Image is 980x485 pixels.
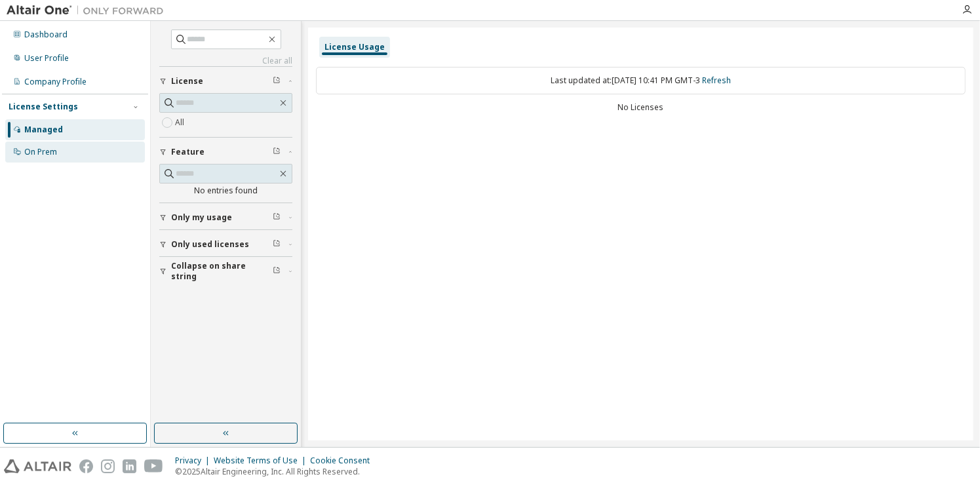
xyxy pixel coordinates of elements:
div: Website Terms of Use [214,456,310,466]
span: Only my usage [171,212,232,223]
span: Clear filter [273,147,281,157]
img: instagram.svg [101,459,115,473]
span: Clear filter [273,76,281,87]
span: Feature [171,147,205,157]
div: Cookie Consent [310,456,378,466]
label: All [175,115,187,130]
img: Altair One [7,4,170,17]
span: Clear filter [273,239,281,250]
div: Dashboard [24,29,68,40]
span: Collapse on share string [171,261,273,282]
button: Collapse on share string [159,257,292,286]
span: License [171,76,203,87]
div: License Settings [9,102,78,112]
span: Clear filter [273,212,281,223]
div: Company Profile [24,77,87,87]
img: youtube.svg [144,459,163,473]
img: linkedin.svg [123,459,136,473]
button: License [159,67,292,96]
div: Privacy [175,456,214,466]
div: Managed [24,125,63,135]
button: Only used licenses [159,230,292,259]
div: No Licenses [316,102,966,113]
img: altair_logo.svg [4,459,71,473]
p: © 2025 Altair Engineering, Inc. All Rights Reserved. [175,466,378,477]
div: No entries found [159,185,292,196]
button: Only my usage [159,203,292,232]
a: Clear all [159,56,292,66]
img: facebook.svg [79,459,93,473]
a: Refresh [702,75,731,86]
div: On Prem [24,147,57,157]
span: Clear filter [273,266,281,277]
span: Only used licenses [171,239,249,250]
div: Last updated at: [DATE] 10:41 PM GMT-3 [316,67,966,94]
button: Feature [159,138,292,166]
div: User Profile [24,53,69,64]
div: License Usage [324,42,385,52]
